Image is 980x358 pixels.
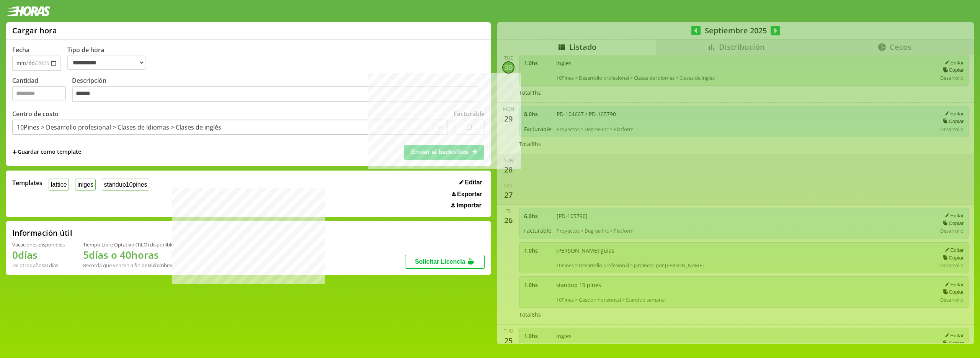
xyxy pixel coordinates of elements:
h2: Información útil [12,228,72,238]
h1: Cargar hora [12,25,57,36]
img: logotipo [6,6,51,16]
span: Enviar al backoffice [411,149,469,155]
span: Importar [457,202,482,209]
h1: 0 días [12,248,65,262]
div: Tiempo Libre Optativo (TiLO) disponible [83,241,174,248]
button: standup10pines [102,179,150,190]
span: +Guardar como template [12,148,81,156]
div: 10Pines > Desarrollo profesional > Clases de Idiomas > Clases de inglés [17,123,221,131]
button: Enviar al backoffice [404,145,484,159]
span: + [12,148,17,156]
label: Centro de costo [12,110,59,118]
button: lattice [49,179,69,190]
label: Fecha [12,46,29,54]
label: Facturable [454,110,485,118]
input: Cantidad [12,86,66,100]
textarea: Descripción [72,86,479,102]
label: Descripción [72,76,485,104]
span: Editar [465,179,482,186]
span: Templates [12,179,42,187]
button: Solicitar Licencia [405,255,485,269]
div: Recordá que vencen a fin de [83,262,174,269]
b: Diciembre [147,262,172,269]
div: De otros años: 0 días [12,262,65,269]
button: Editar [457,179,485,186]
button: Exportar [449,190,485,198]
label: Cantidad [12,76,72,104]
span: Solicitar Licencia [415,258,465,265]
select: Tipo de hora [67,56,145,70]
div: Vacaciones disponibles [12,241,65,248]
h1: 5 días o 40 horas [83,248,174,262]
button: inlges [75,179,95,190]
label: Tipo de hora [67,46,152,71]
span: Exportar [457,191,482,198]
